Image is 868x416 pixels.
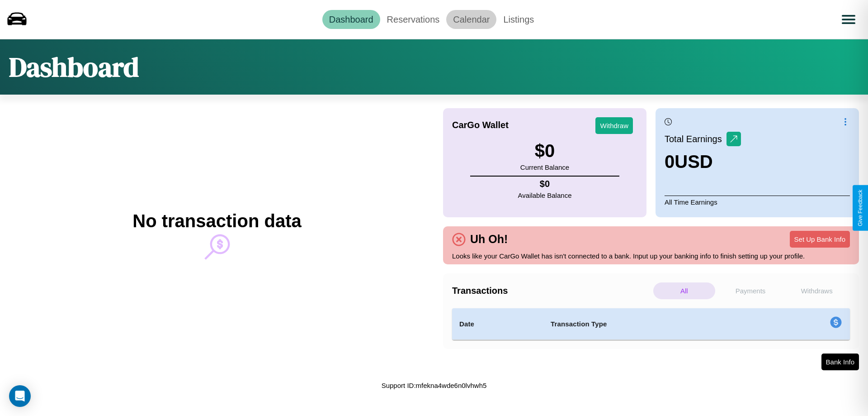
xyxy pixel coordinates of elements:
button: Bank Info [821,354,859,370]
h4: Transaction Type [551,319,756,330]
h1: Dashboard [9,48,139,86]
h4: $ 0 [518,179,572,189]
a: Listings [496,10,541,29]
p: Available Balance [518,189,572,201]
p: Payments [720,282,782,299]
h4: Transactions [452,286,651,296]
a: Reservations [380,10,447,29]
a: Calendar [446,10,496,29]
button: Set Up Bank Info [790,231,850,248]
table: simple table [452,308,850,340]
button: Withdraw [595,117,633,134]
p: Total Earnings [665,131,726,147]
p: Support ID: mfekna4wde6n0lvhwh5 [382,379,487,392]
p: Withdraws [786,282,848,299]
h4: CarGo Wallet [452,120,509,130]
h3: $ 0 [520,141,569,161]
p: Looks like your CarGo Wallet has isn't connected to a bank. Input up your banking info to finish ... [452,250,850,262]
div: Open Intercom Messenger [9,385,31,407]
a: Dashboard [322,10,380,29]
h2: No transaction data [132,211,301,231]
p: Current Balance [520,161,569,173]
h4: Date [459,319,536,330]
button: Open menu [836,7,861,32]
p: All Time Earnings [665,196,850,208]
h3: 0 USD [665,152,741,172]
p: All [653,282,715,299]
div: Give Feedback [857,190,863,226]
h4: Uh Oh! [466,233,512,246]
